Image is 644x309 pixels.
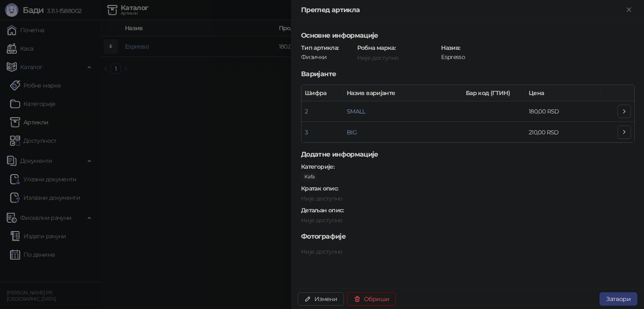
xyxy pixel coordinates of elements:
[600,292,637,306] button: Затвори
[347,129,357,136] a: BIG
[624,5,634,15] button: Close
[462,85,525,101] th: Бар код (ГТИН)
[347,292,396,306] button: Обриши
[301,216,343,224] span: Није доступно
[301,149,634,160] h5: Додатне информације
[440,53,635,61] div: Espresso
[301,163,334,170] strong: Категорије :
[305,129,308,136] a: 3
[301,232,634,242] h5: Фотографије
[343,85,462,101] th: Назив варијанте
[441,44,460,51] strong: Назив :
[301,185,338,192] strong: Кратак опис :
[301,206,344,214] strong: Детаљан опис :
[301,69,634,79] h5: Варијанте
[301,172,318,181] span: Kafa
[301,5,624,15] div: Преглед артикла
[301,248,343,255] span: Није доступно
[301,44,338,51] strong: Тип артикла :
[301,31,634,41] h5: Основне информације
[347,108,366,115] a: SMALL
[301,195,343,202] span: Није доступно
[525,122,601,142] td: 210,00 RSD
[301,85,343,101] th: Шифра
[525,85,601,101] th: Цена
[357,44,395,51] strong: Робна марка :
[525,101,601,122] td: 180,00 RSD
[357,54,399,62] span: Није доступно
[305,108,308,115] a: 2
[298,292,344,306] button: Измени
[300,53,355,61] div: Физички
